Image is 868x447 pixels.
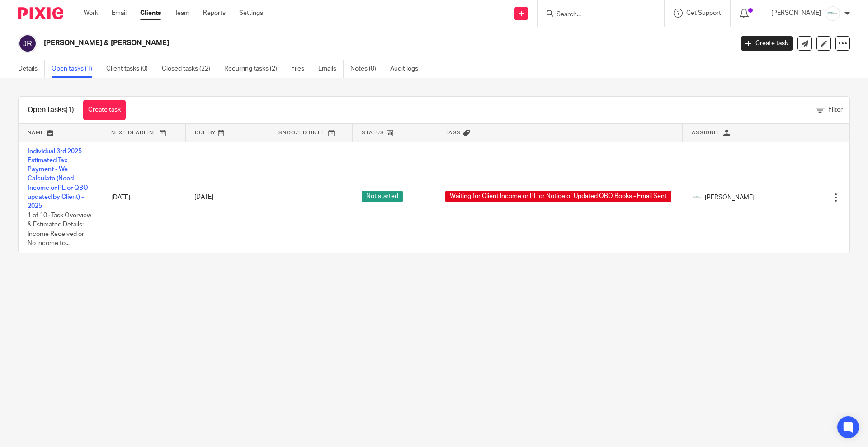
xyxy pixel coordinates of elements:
a: Team [175,9,189,18]
span: Snoozed Until [278,130,326,135]
a: Files [291,60,311,78]
span: Not started [362,191,403,202]
a: Create task [83,100,126,120]
span: Status [362,130,384,135]
a: Create task [741,36,793,51]
a: Work [84,9,98,18]
input: Search [556,11,637,19]
a: Individual 3rd 2025 Estimated Tax Payment - We Calculate (Need Income or PL or QBO updated by Cli... [28,148,88,210]
span: Get Support [686,10,721,16]
a: Notes (0) [350,60,383,78]
img: svg%3E [18,34,37,53]
a: Emails [318,60,344,78]
a: Client tasks (0) [106,60,155,78]
a: Details [18,60,45,78]
h2: [PERSON_NAME] & [PERSON_NAME] [44,38,590,48]
span: 1 of 10 · Task Overview & Estimated Details: Income Received or No Income to... [28,212,91,247]
a: Settings [239,9,263,18]
img: _Logo.png [826,6,840,21]
h1: Open tasks [28,105,74,115]
p: [PERSON_NAME] [771,9,821,18]
td: [DATE] [102,142,186,253]
img: _Logo.png [692,192,703,203]
a: Clients [140,9,161,18]
span: Filter [828,107,843,113]
a: Recurring tasks (2) [224,60,284,78]
img: Pixie [18,7,63,19]
a: Reports [203,9,226,18]
span: (1) [66,106,74,113]
span: Tags [445,130,461,135]
span: [PERSON_NAME] [705,193,755,202]
a: Closed tasks (22) [162,60,217,78]
a: Audit logs [390,60,425,78]
span: [DATE] [194,194,213,201]
a: Email [112,9,127,18]
span: Waiting for Client Income or PL or Notice of Updated QBO Books - Email Sent [445,191,671,202]
a: Open tasks (1) [52,60,99,78]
